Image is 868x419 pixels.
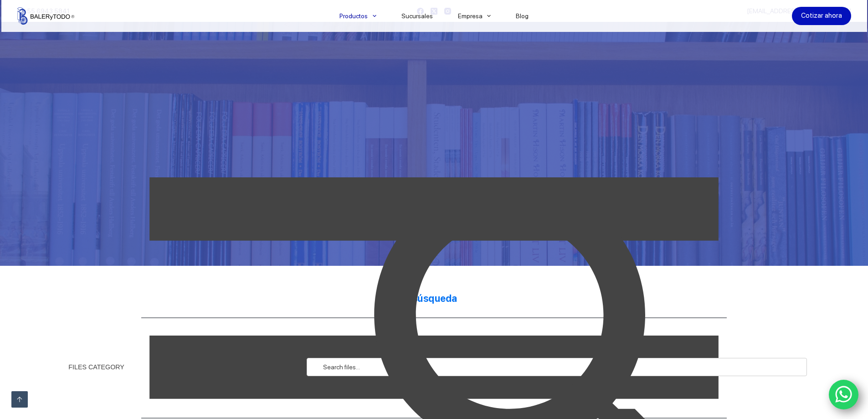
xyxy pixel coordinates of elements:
[17,7,74,25] img: Balerytodo
[829,380,859,410] a: WhatsApp
[11,391,28,408] a: Ir arriba
[307,358,807,376] input: Search files...
[792,7,851,25] a: Cotizar ahora
[68,364,124,370] div: FILES CATEGORY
